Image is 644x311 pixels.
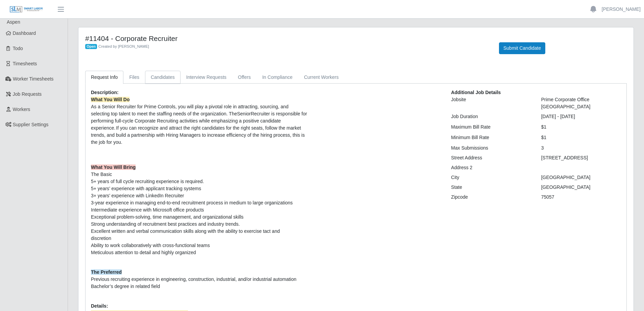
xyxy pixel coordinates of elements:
div: Street Address [446,154,536,161]
a: Interview Requests [181,71,232,84]
div: [DATE] - [DATE] [536,113,626,120]
strong: What You Will Bring [91,164,136,170]
div: [STREET_ADDRESS] [536,154,626,161]
a: In Compliance [257,71,299,84]
div: 75057 [536,194,626,201]
a: Candidates [145,71,181,84]
span: Created by [PERSON_NAME] [98,44,149,48]
span: Job Requests [13,91,42,97]
div: Prime Corporate Office [GEOGRAPHIC_DATA] [536,96,626,110]
b: Additional Job Details [451,90,501,95]
a: Current Workers [298,71,344,84]
span: Aspen [7,19,20,25]
span: As a Senior Recruiter for Prime Controls, you will play a pivotal role in attracting, sourcing, a... [91,97,307,145]
span: Timesheets [13,61,37,66]
span: Supplier Settings [13,122,49,127]
div: Zipcode [446,194,536,201]
div: State [446,184,536,191]
div: [GEOGRAPHIC_DATA] [536,174,626,181]
p: The Basic 5+ years of full cycle recruiting experience is required. 5+ years’ experience with app... [91,164,441,263]
div: 3 [536,145,626,152]
div: Job Duration [446,113,536,120]
span: Worker Timesheets [13,76,53,82]
b: Details: [91,303,108,309]
h4: #11404 - Corporate Recruiter [85,34,489,43]
span: Open [85,44,97,49]
div: Jobsite [446,96,536,110]
span: Dashboard [13,30,36,36]
strong: What You Will Do [91,97,129,102]
div: Maximum Bill Rate [446,124,536,131]
div: [GEOGRAPHIC_DATA] [536,184,626,191]
strong: The Preferred [91,269,122,275]
div: Max Submissions [446,145,536,152]
img: SLM Logo [9,6,43,13]
div: Minimum Bill Rate [446,134,536,141]
b: Description: [91,90,119,95]
a: Files [123,71,145,84]
div: City [446,174,536,181]
a: Request Info [85,71,123,84]
a: Offers [232,71,257,84]
button: Submit Candidate [499,42,545,54]
p: Previous recruiting experience in engineering, construction, industrial, and/or industrial automa... [91,269,441,290]
div: $1 [536,124,626,131]
span: Workers [13,107,30,112]
div: Address 2 [446,164,536,171]
div: $1 [536,134,626,141]
a: [PERSON_NAME] [602,6,641,13]
span: Todo [13,46,23,51]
